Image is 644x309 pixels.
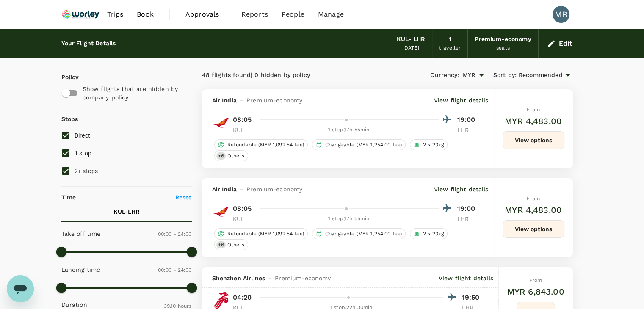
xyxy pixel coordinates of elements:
span: Changeable (MYR 1,254.00 fee) [322,230,405,237]
img: ZH [212,292,229,309]
div: Premium-economy [475,35,531,44]
span: Book [137,9,154,19]
h6: MYR 6,843.00 [507,285,564,298]
p: KUL [233,126,254,134]
span: 2 x 23kg [420,141,447,149]
div: 1 [448,35,451,44]
span: - [237,96,246,105]
span: From [529,277,542,283]
iframe: Button to launch messaging window [7,275,34,302]
span: - [265,274,275,282]
span: Changeable (MYR 1,254.00 fee) [322,141,405,149]
div: Your Flight Details [61,39,116,48]
p: Time [61,193,76,201]
span: People [282,9,304,19]
span: Refundable (MYR 1,092.54 fee) [224,141,307,149]
span: - [237,185,246,193]
p: View flight details [434,185,489,193]
p: 08:05 [233,204,252,214]
span: 1 stop [75,150,92,157]
span: From [527,107,540,113]
h6: MYR 4,483.00 [505,203,562,217]
p: 19:00 [457,204,478,214]
span: Trips [107,9,123,19]
span: Shenzhen Airlines [212,274,265,282]
span: 00:00 - 24:00 [158,231,192,237]
button: View options [503,131,564,149]
span: Direct [75,132,91,139]
span: Premium-economy [246,96,302,105]
span: + 6 [216,152,226,160]
span: Approvals [185,9,228,19]
div: Changeable (MYR 1,254.00 fee) [312,228,406,239]
p: LHR [457,215,478,223]
div: 2 x 23kg [410,139,448,150]
span: Sort by : [493,71,517,80]
span: Manage [318,9,344,19]
span: Currency : [430,71,459,80]
div: Refundable (MYR 1,092.54 fee) [214,139,308,150]
div: 2 x 23kg [410,228,448,239]
p: Policy [61,73,69,81]
span: 39.10 hours [164,303,192,309]
p: Take off time [61,229,101,238]
div: +6Others [214,239,248,250]
div: [DATE] [402,44,419,52]
p: 19:50 [462,292,483,303]
p: Reset [175,193,192,201]
strong: Stops [61,116,78,122]
p: 19:00 [457,115,478,125]
div: KUL - LHR [397,35,425,44]
span: Refundable (MYR 1,092.54 fee) [224,230,307,237]
div: Changeable (MYR 1,254.00 fee) [312,139,406,150]
button: View options [503,220,564,238]
span: 00:00 - 24:00 [158,267,192,273]
span: 2+ stops [75,168,98,174]
div: Refundable (MYR 1,092.54 fee) [214,228,308,239]
p: View flight details [439,274,493,282]
p: 08:05 [233,115,252,125]
span: 2 x 23kg [420,230,447,237]
button: Open [475,69,487,81]
p: Show flights that are hidden by company policy [83,85,186,102]
div: traveller [439,44,461,52]
span: Others [224,241,248,248]
div: 1 stop , 17h 55min [259,126,439,134]
span: Premium-economy [275,274,331,282]
p: KUL - LHR [113,207,140,216]
div: seats [496,44,510,52]
div: +6Others [214,150,248,161]
div: MB [553,6,569,23]
p: View flight details [434,96,489,105]
span: + 6 [216,241,226,248]
span: Others [224,152,248,160]
span: From [527,196,540,201]
p: KUL [233,215,254,223]
p: 04:20 [233,292,252,303]
p: LHR [457,126,478,134]
div: 1 stop , 17h 55min [259,215,439,223]
button: Edit [545,37,576,50]
span: Recommended [519,71,563,80]
h6: MYR 4,483.00 [505,114,562,128]
img: AI [212,203,229,220]
span: Air India [212,96,237,105]
div: 48 flights found | 0 hidden by policy [202,71,387,80]
img: Ranhill Worley Sdn Bhd [61,5,100,24]
span: Reports [241,9,268,19]
span: Premium-economy [246,185,302,193]
img: AI [212,114,229,131]
p: Duration [61,301,87,309]
p: Landing time [61,265,100,274]
span: Air India [212,185,237,193]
